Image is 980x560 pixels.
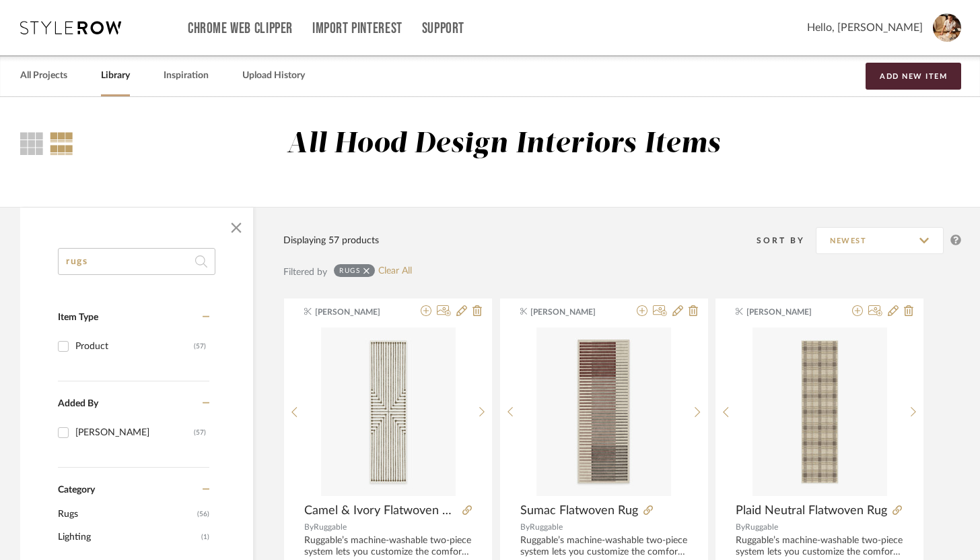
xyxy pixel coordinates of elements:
span: [PERSON_NAME] [746,306,831,318]
a: Clear All [378,266,412,277]
span: Camel & Ivory Flatwoven Rug [304,503,457,518]
span: Item Type [58,313,98,322]
span: By [304,523,314,531]
div: Ruggable’s machine-washable two-piece system lets you customize the comfort for every space. Simp... [304,535,472,558]
span: By [520,523,530,531]
span: [PERSON_NAME] [530,306,615,318]
a: Support [422,23,464,34]
span: Ruggable [314,523,347,531]
input: Search within 57 results [58,248,215,275]
span: Sumac Flatwoven Rug [520,503,638,518]
img: Camel & Ivory Flatwoven Rug [321,328,456,496]
button: Add New Item [866,63,961,90]
span: Category [58,485,95,496]
a: Inspiration [164,67,209,85]
span: Added By [58,399,98,408]
span: Ruggable [530,523,563,531]
span: Hello, [PERSON_NAME] [807,20,923,36]
a: Library [101,67,130,85]
a: Import Pinterest [312,23,403,34]
div: Displaying 57 products [283,233,379,248]
a: All Projects [20,67,67,85]
span: Rugs [58,503,194,526]
img: Sumac Flatwoven Rug [536,328,671,496]
a: Chrome Web Clipper [188,23,293,34]
div: Ruggable’s machine-washable two-piece system lets you customize the comfort for every space. Simp... [520,535,688,558]
div: Ruggable’s machine-washable two-piece system lets you customize the comfort for every space. Simp... [736,535,903,558]
a: Upload History [242,67,305,85]
span: Plaid Neutral Flatwoven Rug [736,503,887,518]
span: [PERSON_NAME] [315,306,400,318]
div: [PERSON_NAME] [75,422,194,443]
div: Sort By [757,234,816,247]
div: (57) [194,422,206,443]
div: All Hood Design Interiors Items [287,127,720,162]
div: rugs [339,266,360,275]
div: Product [75,336,194,357]
span: By [736,523,745,531]
img: Plaid Neutral Flatwoven Rug [753,328,887,496]
span: Lighting [58,526,198,549]
img: avatar [933,13,961,42]
button: Close [223,214,250,241]
div: (57) [194,336,206,357]
div: Filtered by [283,265,327,280]
span: Ruggable [745,523,778,531]
span: (1) [201,526,209,548]
span: (56) [197,503,209,525]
